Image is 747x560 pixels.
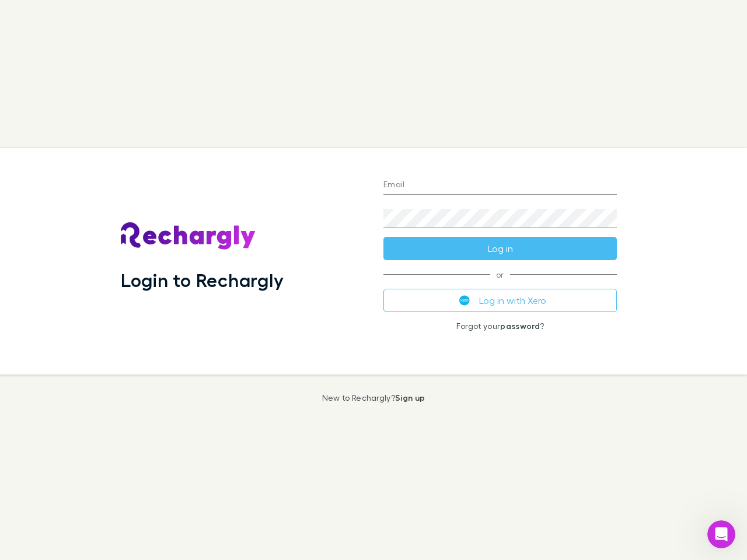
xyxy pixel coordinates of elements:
img: Rechargly's Logo [121,222,256,250]
a: Sign up [395,393,425,402]
p: Forgot your ? [383,321,617,331]
a: password [500,321,540,331]
h1: Login to Rechargly [121,269,284,291]
img: Xero's logo [459,295,470,306]
button: Log in with Xero [383,289,617,312]
iframe: Intercom live chat [707,520,735,548]
span: or [383,274,617,275]
p: New to Rechargly? [322,393,425,402]
button: Log in [383,237,617,260]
